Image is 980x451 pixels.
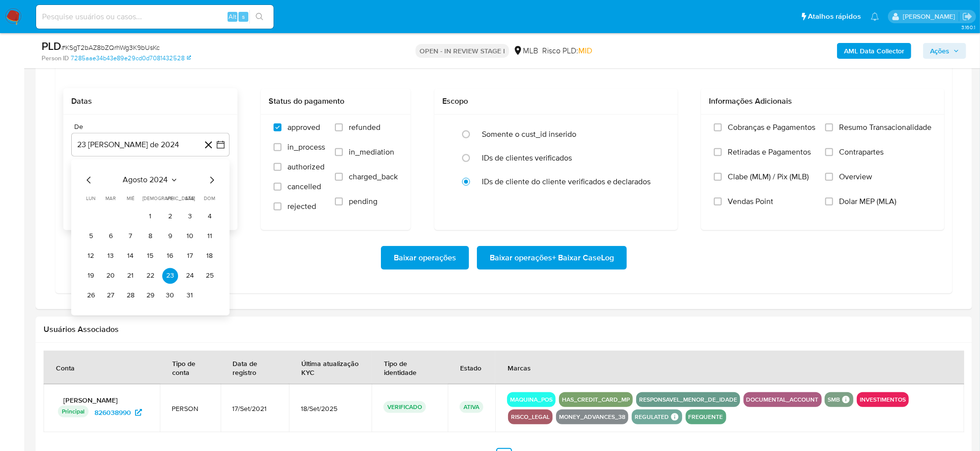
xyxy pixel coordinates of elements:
[837,43,911,59] button: AML Data Collector
[923,43,966,59] button: Ações
[44,325,964,334] h2: Usuários Associados
[930,43,949,59] span: Ações
[242,12,245,21] span: s
[962,11,973,22] a: Sair
[42,38,61,54] b: PLD
[61,42,160,52] span: # KSgT2bAZ8bZQrhWg3K9bUsKc
[229,12,236,21] span: Alt
[903,12,959,21] p: jonathan.shikay@mercadolivre.com
[844,43,904,59] b: AML Data Collector
[871,12,879,21] a: Notificações
[249,10,270,24] button: search-icon
[36,10,274,23] input: Pesquise usuários ou casos...
[416,44,509,58] p: OPEN - IN REVIEW STAGE I
[42,54,69,63] b: Person ID
[808,11,861,22] span: Atalhos rápidos
[542,45,592,56] span: Risco PLD:
[961,23,975,31] span: 3.160.1
[578,45,592,56] span: MID
[513,45,538,56] div: MLB
[71,54,191,63] a: 7285aae34b43e89e29cd0d7081432528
